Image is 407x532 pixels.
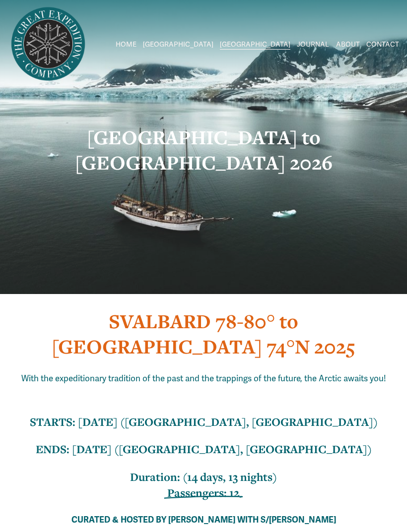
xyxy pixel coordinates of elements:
[71,515,336,525] strong: CURATED & HOSTED BY [PERSON_NAME] WITH S/[PERSON_NAME]
[220,38,290,51] span: [GEOGRAPHIC_DATA]
[366,37,399,51] a: CONTACT
[21,373,386,384] span: With the expeditionary tradition of the past and the trappings of the future, the Arctic awaits you!
[143,38,213,51] span: [GEOGRAPHIC_DATA]
[167,485,240,500] strong: Passengers: 12
[220,37,290,51] a: folder dropdown
[36,441,372,457] strong: ENDS: [DATE] ([GEOGRAPHIC_DATA], [GEOGRAPHIC_DATA])
[8,4,88,84] img: Arctic Expeditions
[336,37,360,51] a: ABOUT
[130,469,277,484] strong: Duration: (14 days, 13 nights)
[52,308,355,359] strong: SVALBARD 78-80° to [GEOGRAPHIC_DATA] 74°N 2025
[143,37,213,51] a: folder dropdown
[30,414,378,429] strong: STARTS: [DATE] ([GEOGRAPHIC_DATA], [GEOGRAPHIC_DATA])
[297,37,329,51] a: JOURNAL
[116,37,136,51] a: HOME
[75,124,333,176] strong: [GEOGRAPHIC_DATA] to [GEOGRAPHIC_DATA] 2026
